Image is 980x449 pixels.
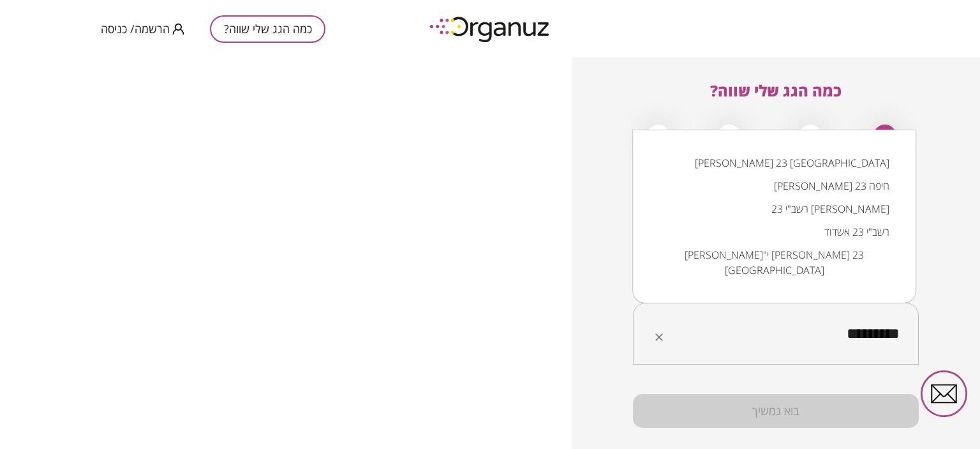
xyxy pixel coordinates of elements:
button: Clear [650,328,668,346]
li: [PERSON_NAME] 23 חיפה [649,174,900,197]
li: [PERSON_NAME]"י [PERSON_NAME] 23 [GEOGRAPHIC_DATA] [649,243,900,282]
li: רשב"י 23 אשדוד [649,220,900,243]
button: כמה הגג שלי שווה? [210,15,325,43]
div: 1 [873,125,896,148]
li: [PERSON_NAME] 23 [GEOGRAPHIC_DATA] [649,151,900,174]
span: כמה הגג שלי שווה? [710,80,842,101]
div: 4 [647,125,670,148]
span: הרשמה/ כניסה [101,22,170,35]
button: הרשמה/ כניסה [101,21,184,37]
div: 2 [799,125,822,148]
img: logo [420,11,561,47]
div: 3 [718,125,741,148]
li: רשב"י 23 [PERSON_NAME] [649,197,900,220]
